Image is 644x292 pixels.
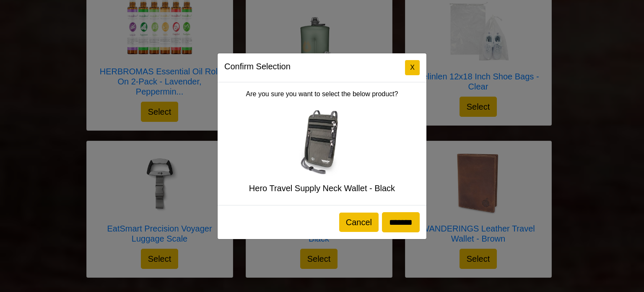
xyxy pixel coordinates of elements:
[218,82,426,205] div: Are you sure you want to select the below product?
[224,183,420,193] h5: Hero Travel Supply Neck Wallet - Black
[339,213,379,232] button: Cancel
[224,60,291,73] h5: Confirm Selection
[405,60,420,75] button: Close
[288,109,356,176] img: Hero Travel Supply Neck Wallet - Black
